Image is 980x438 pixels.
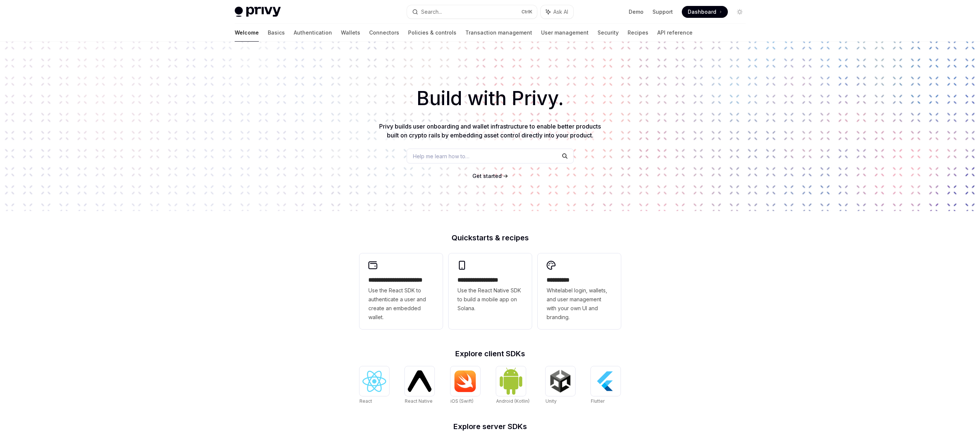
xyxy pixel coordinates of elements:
span: Privy builds user onboarding and wallet infrastructure to enable better products built on crypto ... [379,123,601,139]
button: Search...CtrlK [407,5,537,19]
img: Flutter [594,369,618,393]
a: React NativeReact Native [405,366,434,405]
a: Basics [268,24,285,42]
span: Use the React SDK to authenticate a user and create an embedded wallet. [368,286,434,322]
a: Wallets [341,24,360,42]
span: Get started [472,173,502,179]
a: Transaction management [465,24,532,42]
button: Ask AI [541,5,573,19]
a: **** **** **** ***Use the React Native SDK to build a mobile app on Solana. [449,253,532,329]
span: Ask AI [553,8,568,16]
img: iOS (Swift) [453,370,477,392]
span: React Native [405,398,433,404]
img: light logo [235,7,281,17]
span: Flutter [591,398,605,404]
span: Ctrl K [521,9,533,15]
img: React [362,371,386,392]
span: Whitelabel login, wallets, and user management with your own UI and branding. [547,286,612,322]
a: Welcome [235,24,259,42]
a: UnityUnity [546,366,575,405]
span: Use the React Native SDK to build a mobile app on Solana. [458,286,523,313]
span: React [359,398,372,404]
h1: Build with Privy. [12,84,968,113]
img: Unity [548,369,572,393]
a: Policies & controls [408,24,456,42]
a: Get started [472,172,502,180]
span: iOS (Swift) [450,398,473,404]
button: Toggle dark mode [734,6,746,18]
a: Dashboard [682,6,728,18]
a: Support [652,8,673,16]
a: Authentication [294,24,332,42]
a: FlutterFlutter [591,366,621,405]
span: Help me learn how to… [413,152,469,160]
span: Unity [546,398,557,404]
h2: Explore client SDKs [359,350,621,357]
a: **** *****Whitelabel login, wallets, and user management with your own UI and branding. [538,253,621,329]
a: Connectors [369,24,399,42]
a: User management [541,24,589,42]
div: Search... [421,7,442,16]
img: Android (Kotlin) [499,367,523,395]
span: Android (Kotlin) [496,398,530,404]
a: Demo [629,8,644,16]
a: Security [598,24,619,42]
h2: Quickstarts & recipes [359,234,621,241]
a: Recipes [628,24,648,42]
a: API reference [657,24,693,42]
a: ReactReact [359,366,389,405]
img: React Native [408,370,432,392]
span: Dashboard [688,8,716,16]
a: Android (Kotlin)Android (Kotlin) [496,366,530,405]
a: iOS (Swift)iOS (Swift) [450,366,480,405]
h2: Explore server SDKs [359,423,621,430]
